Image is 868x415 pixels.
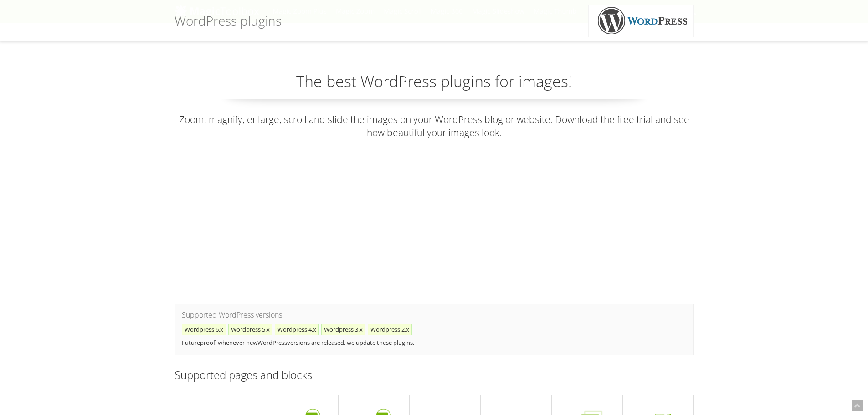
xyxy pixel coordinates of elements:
[182,338,687,348] p: Futureproof: whenever new versions are released, we update these plugins.
[275,324,319,335] li: Wordpress 4.x
[175,7,282,34] h1: WordPress plugins
[257,338,287,347] a: WordPress
[175,113,694,140] p: Zoom, magnify, enlarge, scroll and slide the images on your WordPress blog or website. Download t...
[175,71,694,99] p: The best WordPress plugins for images!
[321,324,365,335] li: Wordpress 3.x
[368,324,412,335] li: Wordpress 2.x
[228,324,272,335] li: Wordpress 5.x
[182,311,687,319] h3: Supported WordPress versions
[175,369,694,381] h3: Supported pages and blocks
[182,324,226,335] li: Wordpress 6.x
